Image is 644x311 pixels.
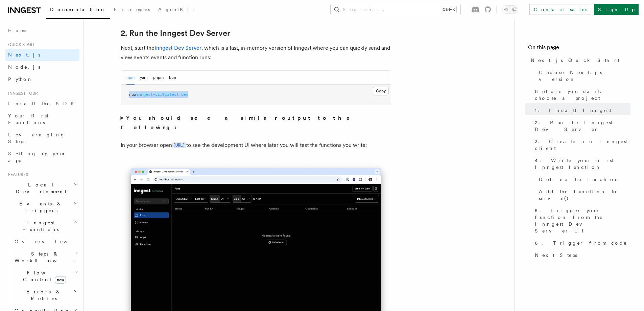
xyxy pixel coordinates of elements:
span: Before you start: choose a project [535,88,630,102]
span: Overview [15,239,84,244]
a: 2. Run the Inngest Dev Server [121,28,230,38]
strong: You should see a similar output to the following: [121,115,360,131]
a: 5. Trigger your function from the Inngest Dev Server UI [532,204,630,237]
button: Copy [373,87,389,95]
a: Sign Up [594,4,639,15]
span: Your first Functions [8,113,48,125]
button: Inngest Functions [5,217,79,236]
span: Events & Triggers [5,200,74,214]
a: Next.js [5,49,79,61]
a: Add the function to serve() [536,185,630,204]
button: bun [169,71,176,85]
button: Local Development [5,179,79,198]
span: Choose Next.js version [539,69,630,83]
a: [URL] [172,142,186,148]
p: In your browser open to see the development UI where later you will test the functions you write: [121,140,391,150]
span: 6. Trigger from code [535,240,627,246]
span: Define the function [539,176,620,183]
a: 1. Install Inngest [532,104,630,116]
span: Steps & Workflows [12,250,75,264]
span: 2. Run the Inngest Dev Server [535,119,630,133]
span: Next.js Quick Start [531,57,619,64]
a: 3. Create an Inngest client [532,135,630,154]
summary: You should see a similar output to the following: [121,113,391,132]
h4: On this page [528,43,630,54]
span: new [55,276,66,284]
span: Inngest Functions [5,219,73,233]
span: Python [8,76,33,82]
span: Local Development [5,181,74,195]
span: Install the SDK [8,101,78,106]
a: Python [5,73,79,85]
span: 5. Trigger your function from the Inngest Dev Server UI [535,207,630,234]
a: Overview [12,236,79,248]
a: Next.js Quick Start [528,54,630,66]
a: Node.js [5,61,79,73]
span: Errors & Retries [12,288,73,302]
button: Errors & Retries [12,286,79,305]
a: Contact sales [529,4,591,15]
span: Home [8,27,27,34]
button: Flow Controlnew [12,267,79,286]
kbd: Ctrl+K [441,6,456,13]
a: AgentKit [154,2,198,18]
a: Inngest Dev Server [154,45,201,51]
span: npx [129,92,136,97]
a: Your first Functions [5,110,79,129]
span: Flow Control [12,269,74,283]
a: Next Steps [532,249,630,261]
button: Events & Triggers [5,198,79,217]
button: yarn [140,71,148,85]
span: AgentKit [158,7,194,12]
span: Quick start [5,42,35,47]
a: Install the SDK [5,97,79,110]
button: Search...Ctrl+K [331,4,460,15]
span: Inngest tour [5,91,38,96]
span: Documentation [50,7,106,12]
button: Toggle dark mode [502,5,518,14]
a: 6. Trigger from code [532,237,630,249]
button: pnpm [153,71,164,85]
span: 3. Create an Inngest client [535,138,630,152]
span: dev [181,92,188,97]
span: Setting up your app [8,151,66,163]
span: 4. Write your first Inngest function [535,157,630,171]
a: Examples [110,2,154,18]
span: Examples [114,7,150,12]
a: Home [5,24,79,37]
span: Features [5,172,28,177]
span: Add the function to serve() [539,188,630,202]
p: Next, start the , which is a fast, in-memory version of Inngest where you can quickly send and vi... [121,43,391,62]
a: Before you start: choose a project [532,85,630,104]
code: [URL] [172,142,186,148]
a: Leveraging Steps [5,129,79,148]
a: Define the function [536,173,630,185]
span: Node.js [8,64,40,70]
button: Steps & Workflows [12,248,79,267]
a: 2. Run the Inngest Dev Server [532,116,630,135]
a: 4. Write your first Inngest function [532,154,630,173]
a: Documentation [46,2,110,19]
span: inngest-cli@latest [136,92,179,97]
span: Next Steps [535,252,577,259]
span: Leveraging Steps [8,132,65,144]
span: Next.js [8,52,40,58]
button: npm [126,71,135,85]
span: 1. Install Inngest [535,107,611,114]
a: Choose Next.js version [536,66,630,85]
a: Setting up your app [5,148,79,166]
